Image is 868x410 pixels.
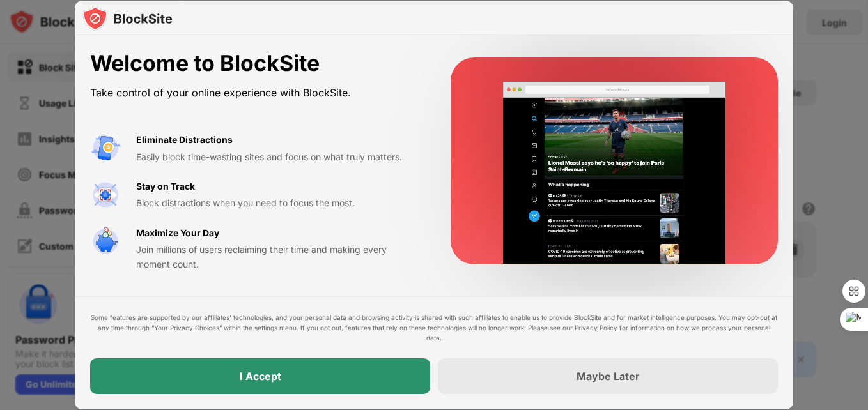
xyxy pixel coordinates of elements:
div: Eliminate Distractions [136,133,233,147]
div: Some features are supported by our affiliates’ technologies, and your personal data and browsing ... [90,312,778,343]
img: value-focus.svg [90,179,121,210]
img: value-avoid-distractions.svg [90,133,121,163]
div: Join millions of users reclaiming their time and making every moment count. [136,243,420,271]
div: Stay on Track [136,179,195,194]
div: Block distractions when you need to focus the most. [136,196,420,210]
div: Take control of your online experience with BlockSite. [90,84,420,102]
a: Privacy Policy [575,324,617,331]
div: I Accept [240,370,281,383]
div: Easily block time-wasting sites and focus on what truly matters. [136,150,420,164]
img: value-safe-time.svg [90,226,121,257]
div: Maximize Your Day [136,226,219,240]
img: logo-blocksite.svg [82,6,173,31]
div: Welcome to BlockSite [90,50,420,77]
div: Maybe Later [577,370,640,383]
